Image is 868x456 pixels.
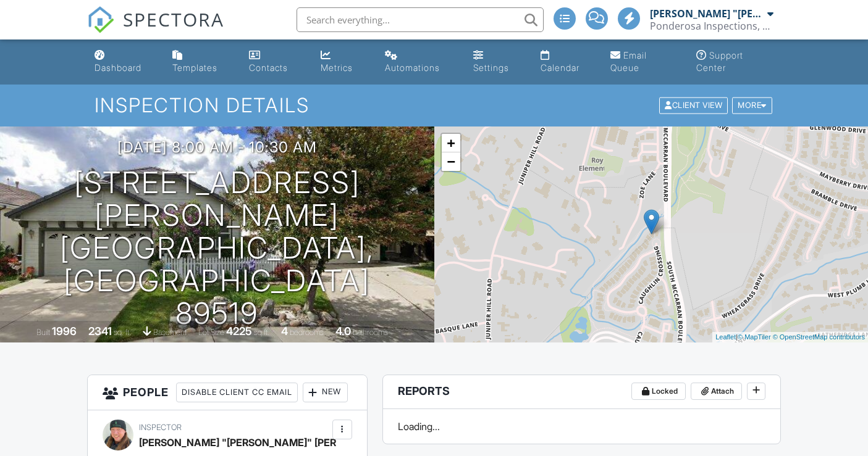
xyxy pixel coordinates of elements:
div: Support Center [696,50,743,73]
div: Settings [473,62,509,73]
div: Metrics [321,62,353,73]
div: 4 [281,325,288,338]
div: | [712,332,868,342]
span: bedrooms [290,328,324,337]
div: More [732,97,772,114]
div: Email Queue [610,50,647,73]
div: 4225 [226,325,252,338]
span: Built [36,328,50,337]
div: Templates [172,62,217,73]
a: Metrics [316,44,369,80]
h3: People [88,375,367,410]
div: New [303,383,348,402]
div: Contacts [249,62,288,73]
span: bathrooms [353,328,388,337]
a: Zoom out [442,152,460,171]
div: Disable Client CC Email [176,383,298,402]
div: Ponderosa Inspections, LLC [650,20,773,32]
h1: [STREET_ADDRESS][PERSON_NAME] [GEOGRAPHIC_DATA], [GEOGRAPHIC_DATA] 89519 [20,167,415,330]
input: Search everything... [297,7,544,32]
div: Dashboard [95,62,141,73]
div: Client View [659,97,728,114]
h3: [DATE] 8:00 am - 10:30 am [117,139,317,155]
div: Calendar [541,62,579,73]
a: Contacts [244,44,306,80]
a: Dashboard [90,44,158,80]
span: Lot Size [198,328,224,337]
span: Inspector [139,423,182,432]
a: SPECTORA [87,17,224,43]
span: sq. ft. [114,328,131,337]
a: Zoom in [442,134,460,152]
a: Client View [658,100,731,109]
a: © MapTiler [738,333,771,341]
a: Calendar [536,44,595,80]
a: Support Center [691,44,778,80]
a: © OpenStreetMap contributors [773,333,865,341]
img: The Best Home Inspection Software - Spectora [87,6,114,33]
div: Automations [385,62,440,73]
a: Settings [468,44,526,80]
h1: Inspection Details [95,94,773,116]
a: Email Queue [605,44,682,80]
a: Templates [167,44,234,80]
div: 2341 [88,325,112,338]
span: sq.ft. [254,328,269,337]
a: Leaflet [715,333,736,341]
span: SPECTORA [123,6,224,32]
span: basement [153,328,187,337]
a: Automations (Advanced) [380,44,459,80]
div: 1996 [52,325,77,338]
div: 4.0 [335,325,351,338]
div: [PERSON_NAME] "[PERSON_NAME]" [PERSON_NAME] [650,7,764,20]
